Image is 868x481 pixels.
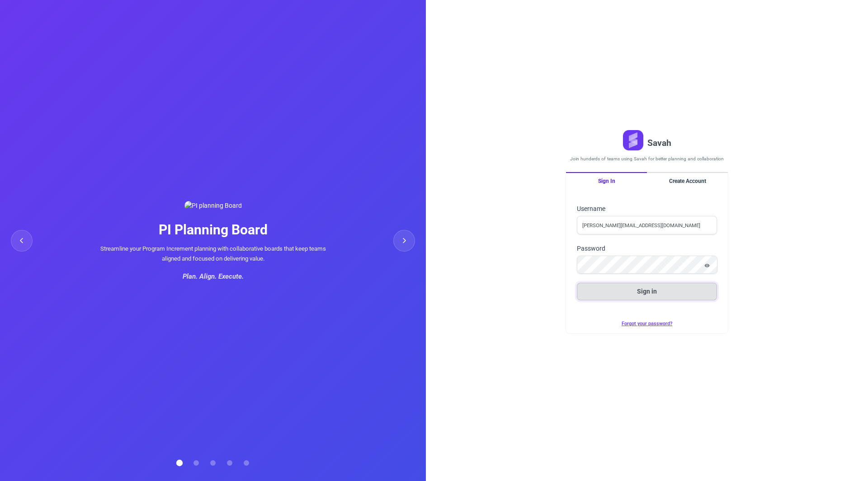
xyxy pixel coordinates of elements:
img: PI planning Board [184,201,242,210]
button: Sign In [566,172,647,189]
p: Streamline your Program Increment planning with collaborative boards that keep teams aligned and ... [100,244,326,263]
input: Enter Your Username [577,216,717,234]
h1: Savah [647,135,671,152]
button: Create Account [647,172,728,189]
h2: PI Planning Board [100,222,326,238]
p: Join hunderds of teams using Savah for better planning and collaboration [570,156,724,162]
button: Show password [698,257,716,275]
button: Sign in [577,283,717,300]
iframe: Chat Widget [823,438,868,481]
button: Forgot your password? [622,320,672,327]
img: Savah Logo [623,130,643,150]
label: Username [577,204,717,213]
label: Password [577,244,717,253]
div: Plan. Align. Execute. [100,271,326,282]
